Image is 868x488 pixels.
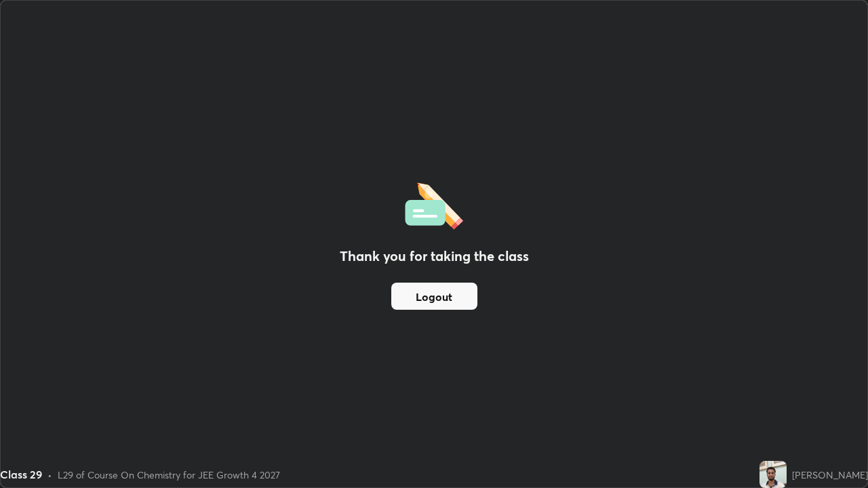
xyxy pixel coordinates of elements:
[340,246,529,266] h2: Thank you for taking the class
[391,283,477,310] button: Logout
[759,461,787,488] img: c66d2e97de7f40d29c29f4303e2ba008.jpg
[47,468,52,482] div: •
[792,468,868,482] div: [PERSON_NAME]
[405,178,463,230] img: offlineFeedback.1438e8b3.svg
[58,468,280,482] div: L29 of Course On Chemistry for JEE Growth 4 2027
